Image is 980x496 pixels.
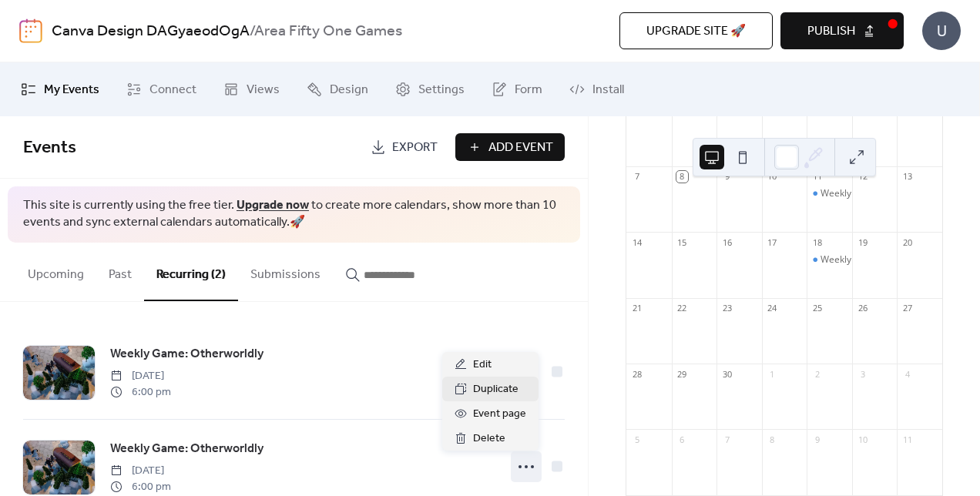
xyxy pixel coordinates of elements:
div: Weekly Game: Otherworldly [821,253,940,266]
div: 20 [901,236,913,248]
a: Form [480,69,554,110]
div: 2 [721,106,733,117]
div: Weekly Game: Otherworldly [807,187,852,200]
button: Add Event [455,133,565,161]
div: 16 [721,236,733,248]
span: Install [592,81,624,99]
div: 8 [676,171,688,183]
div: 14 [631,236,643,248]
div: 18 [811,236,823,248]
span: This site is currently using the free tier. to create more calendars, show more than 10 events an... [23,197,565,232]
div: 12 [857,171,868,183]
button: Upgrade site 🚀 [619,12,773,49]
span: Settings [418,81,465,99]
a: Connect [115,69,208,110]
div: 7 [631,171,643,183]
div: 27 [901,303,913,314]
span: Connect [149,81,196,99]
div: 11 [811,171,823,183]
span: Duplicate [473,380,519,399]
span: Events [23,131,76,165]
div: 6 [676,434,688,445]
div: 3 [767,106,778,117]
div: 2 [811,368,823,380]
a: Views [212,69,291,110]
div: U [922,12,961,50]
div: 1 [676,106,688,117]
a: Export [359,133,449,161]
a: Design [295,69,380,110]
div: 21 [631,303,643,314]
div: 30 [721,368,733,380]
div: Weekly Game: Otherworldly [807,253,852,266]
div: 3 [857,368,868,380]
a: Install [558,69,636,110]
span: Weekly Game: Otherworldly [110,440,263,458]
div: 28 [631,368,643,380]
div: 13 [901,171,913,183]
a: Settings [384,69,476,110]
button: Recurring (2) [144,243,238,301]
button: Upcoming [15,243,96,300]
div: 22 [676,303,688,314]
a: Upgrade now [237,193,309,217]
b: Area Fifty One Games [254,17,402,46]
div: 15 [676,236,688,248]
button: Submissions [238,243,333,300]
div: 25 [811,303,823,314]
div: 26 [857,303,868,314]
span: Upgrade site 🚀 [646,22,746,41]
div: 5 [857,106,868,117]
span: 6:00 pm [110,384,171,400]
div: 1 [767,368,778,380]
div: 29 [676,368,688,380]
div: 9 [811,434,823,445]
span: Delete [473,430,505,448]
button: Publish [780,12,904,49]
div: 11 [901,434,913,445]
span: Design [330,81,368,99]
img: logo [19,18,42,43]
div: 4 [901,368,913,380]
div: 19 [857,236,868,248]
span: Publish [807,22,855,41]
span: Form [515,81,542,99]
span: 6:00 pm [110,479,171,495]
a: Weekly Game: Otherworldly [110,344,263,364]
span: Export [392,139,438,157]
b: / [250,17,254,46]
span: [DATE] [110,368,171,384]
div: 4 [811,106,823,117]
span: Event page [473,405,526,424]
span: Weekly Game: Otherworldly [110,345,263,364]
div: 23 [721,303,733,314]
div: 24 [767,303,778,314]
div: 17 [767,236,778,248]
div: 8 [767,434,778,445]
span: Add Event [488,139,553,157]
div: 7 [721,434,733,445]
span: [DATE] [110,463,171,479]
span: Edit [473,356,492,374]
div: 10 [767,171,778,183]
div: 5 [631,434,643,445]
div: 6 [901,106,913,117]
div: 10 [857,434,868,445]
a: Weekly Game: Otherworldly [110,439,263,459]
span: My Events [44,81,99,99]
span: Views [247,81,280,99]
div: 31 [631,106,643,117]
a: My Events [9,69,111,110]
div: 9 [721,171,733,183]
button: Past [96,243,144,300]
a: Canva Design DAGyaeodOgA [52,17,250,46]
div: Weekly Game: Otherworldly [821,187,940,200]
